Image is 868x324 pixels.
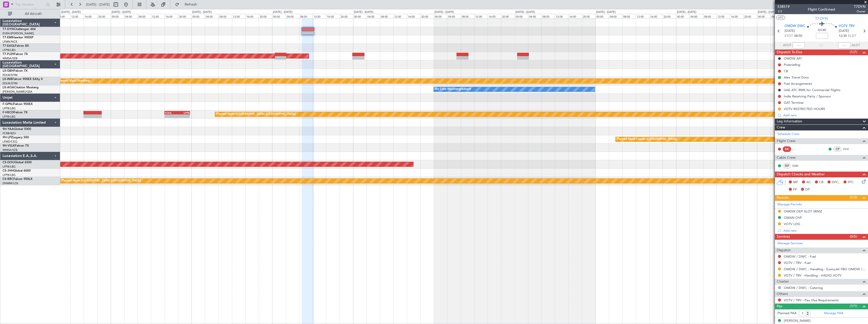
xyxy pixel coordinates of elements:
[555,14,568,18] div: 12:00
[97,14,111,18] div: 20:00
[354,10,373,14] div: [DATE] - [DATE]
[3,32,34,35] a: EVRA/[PERSON_NAME]
[3,111,14,114] span: F-HECD
[770,14,784,18] div: 04:00
[717,14,730,18] div: 12:00
[340,14,353,18] div: 20:00
[3,73,17,77] a: EDLW/DTM
[783,146,791,152] div: SIC
[3,136,29,139] a: 9H-LPZLegacy 500
[596,10,616,14] div: [DATE] - [DATE]
[178,14,191,18] div: 20:00
[3,144,15,147] span: 9H-VSLK
[3,48,16,52] a: LFPB/LBG
[273,10,292,14] div: [DATE] - [DATE]
[70,14,84,18] div: 12:00
[3,53,14,56] span: T7-PJ29
[15,1,45,8] input: Trip Number
[793,187,797,192] span: FP
[848,180,854,185] span: FFC
[777,195,789,201] span: Permits
[777,202,802,207] a: Manage Permits
[784,209,822,213] div: OMDW DEP SLOT 0850Z
[852,43,860,48] span: ALDT
[3,181,18,185] a: DNMM/LOS
[3,28,14,31] span: T7-DYN
[286,14,299,18] div: 04:00
[777,125,785,130] span: Crew
[784,69,788,73] div: CB
[3,40,17,44] a: LFMN/NCE
[663,14,676,18] div: 20:00
[848,34,856,39] span: ELDT
[784,63,800,67] div: Prebriefing
[515,14,528,18] div: 00:00
[3,111,28,114] a: F-HECDFalcon 7X
[777,155,796,161] span: Cabin Crew
[313,14,326,18] div: 12:00
[447,14,461,18] div: 04:00
[617,136,677,143] div: Planned Maint Cannes ([GEOGRAPHIC_DATA])
[777,132,799,137] a: Schedule Crew
[177,115,189,118] div: -
[420,14,434,18] div: 20:00
[777,241,803,246] a: Manage Services
[777,304,782,309] span: Pax
[582,14,595,18] div: 20:00
[784,267,865,271] a: OMDW / DWC - Handling - ExecuJet FBO OMDW / DWC
[784,107,825,111] div: VOTV RESTRICTED HOURS
[393,14,407,18] div: 12:00
[3,128,14,131] span: 9H-YAA
[785,29,795,34] span: [DATE]
[3,44,29,47] a: T7-EAGLFalcon 8X
[434,14,447,18] div: 00:00
[3,161,32,164] a: CS-DOUGlobal 6500
[843,147,854,151] a: VVV
[850,234,857,239] span: (0/5)
[461,14,474,18] div: 08:00
[111,14,124,18] div: 00:00
[784,298,839,302] a: VOTV / TRV - Pax Visa Requirements
[3,28,36,31] a: T7-DYNChallenger 604
[3,115,16,119] a: LFPB/LBG
[622,14,636,18] div: 08:00
[165,14,178,18] div: 16:00
[785,34,793,39] span: ETOT
[3,178,13,181] span: CS-RRC
[3,161,14,164] span: CS-DOU
[818,28,826,33] span: 03:40
[216,111,296,118] div: Planned Maint [GEOGRAPHIC_DATA] ([GEOGRAPHIC_DATA])
[3,36,12,39] span: T7-EMI
[784,75,809,79] div: Alex Travel Docs
[850,49,857,55] span: (1/7)
[528,14,541,18] div: 04:00
[3,169,31,172] a: CS-JHHGlobal 6000
[219,14,232,18] div: 08:00
[784,88,840,92] div: UAE ATC RMK for Commercial Flights
[792,147,804,151] div: - -
[854,4,865,9] span: T7DYN
[832,180,839,185] span: DFC,
[730,14,743,18] div: 16:00
[757,14,770,18] div: 00:00
[758,10,777,14] div: [DATE] - [DATE]
[3,136,13,139] span: 9H-LPZ
[776,15,785,20] button: UTC
[366,14,380,18] div: 04:00
[777,49,802,55] span: Dispatch To-Dos
[636,14,649,18] div: 12:00
[326,14,339,18] div: 16:00
[784,56,802,61] div: OMDW API
[784,286,823,290] a: OMDW / DWC - Catering
[299,14,313,18] div: 08:00
[808,7,835,12] div: Flight Confirmed
[783,43,791,48] span: ATOT
[3,169,13,172] span: CS-JHH
[3,57,17,60] a: WMSA/SZB
[783,163,791,169] div: ISP
[777,311,796,316] label: Planned PAX
[850,195,857,200] span: (1/3)
[784,94,831,98] div: India Receiving Party / Sponsor
[784,318,811,323] div: [PERSON_NAME]
[777,9,790,14] span: 1/3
